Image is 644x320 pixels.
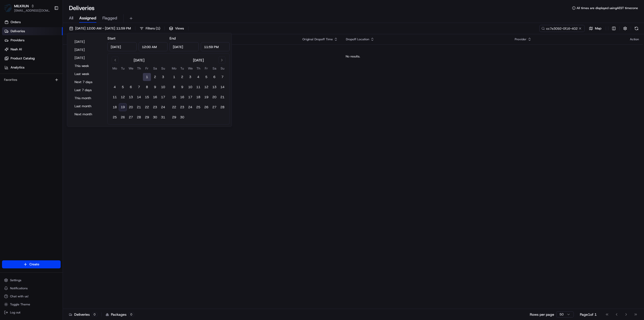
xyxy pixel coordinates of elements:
div: Favorites [2,76,61,84]
button: 22 [143,103,151,111]
button: 21 [135,103,143,111]
input: Time [139,42,168,51]
th: Saturday [210,66,218,71]
div: 0 [129,312,134,317]
span: All times are displayed using AEST timezone [577,6,638,10]
span: ( 1 ) [156,26,160,31]
button: 29 [143,113,151,121]
span: Product Catalog [11,56,35,61]
button: 24 [159,103,167,111]
button: 19 [202,93,210,101]
button: Views [167,25,186,32]
button: Create [2,260,61,268]
button: 14 [218,83,226,91]
span: Chat with us! [10,294,28,298]
span: Providers [11,38,24,43]
button: 11 [111,93,119,101]
span: Map [595,26,601,31]
button: 4 [111,83,119,91]
button: Log out [2,309,61,316]
span: Settings [10,278,21,282]
button: 31 [159,113,167,121]
button: 23 [178,103,186,111]
button: 10 [159,83,167,91]
button: 27 [210,103,218,111]
th: Wednesday [127,66,135,71]
span: Toggle Theme [10,302,30,306]
button: 15 [143,93,151,101]
button: Next 7 days [72,79,102,86]
a: Providers [2,36,63,44]
button: 29 [170,113,178,121]
button: 20 [210,93,218,101]
th: Monday [111,66,119,71]
span: Dropoff Location [346,37,369,41]
button: Last month [72,103,102,110]
button: 5 [202,73,210,81]
th: Tuesday [119,66,127,71]
div: [DATE] [193,58,204,63]
button: 19 [119,103,127,111]
div: No results. [65,54,641,58]
button: This week [72,62,102,69]
button: 4 [194,73,202,81]
button: [DATE] 12:00 AM - [DATE] 11:59 PM [67,25,133,32]
th: Monday [170,66,178,71]
div: Action [630,37,639,41]
button: 30 [151,113,159,121]
button: [EMAIL_ADDRESS][DOMAIN_NAME] [14,9,50,13]
span: Nash AI [11,47,22,52]
a: Analytics [2,63,63,72]
span: Log out [10,310,20,314]
button: Settings [2,277,61,284]
button: 7 [135,83,143,91]
button: Last week [72,70,102,78]
button: This month [72,95,102,102]
span: Assigned [79,15,96,21]
button: 3 [159,73,167,81]
button: 13 [210,83,218,91]
input: Date [170,42,199,51]
span: Original Dropoff Time [302,37,333,41]
button: 22 [170,103,178,111]
div: Packages [106,312,134,317]
button: 3 [186,73,194,81]
th: Saturday [151,66,159,71]
button: 2 [151,73,159,81]
button: 1 [170,73,178,81]
button: 5 [119,83,127,91]
button: 6 [127,83,135,91]
button: 21 [218,93,226,101]
button: 7 [218,73,226,81]
th: Friday [202,66,210,71]
button: 13 [127,93,135,101]
button: 23 [151,103,159,111]
button: MILKRUN [14,4,29,9]
th: Sunday [218,66,226,71]
button: 16 [151,93,159,101]
th: Thursday [194,66,202,71]
button: 28 [218,103,226,111]
button: [DATE] [72,46,102,53]
span: Filters [146,26,160,31]
th: Tuesday [178,66,186,71]
button: 18 [111,103,119,111]
span: Flagged [102,15,117,21]
button: 8 [170,83,178,91]
button: 1 [143,73,151,81]
button: 27 [127,113,135,121]
button: 12 [202,83,210,91]
button: 8 [143,83,151,91]
div: 0 [92,312,97,317]
span: Analytics [11,65,24,70]
button: Notifications [2,285,61,292]
button: 28 [135,113,143,121]
span: Notifications [10,286,28,290]
button: [DATE] [72,38,102,45]
button: MILKRUNMILKRUN[EMAIL_ADDRESS][DOMAIN_NAME] [2,2,52,14]
button: 25 [111,113,119,121]
button: Last 7 days [72,87,102,94]
button: 25 [194,103,202,111]
th: Thursday [135,66,143,71]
